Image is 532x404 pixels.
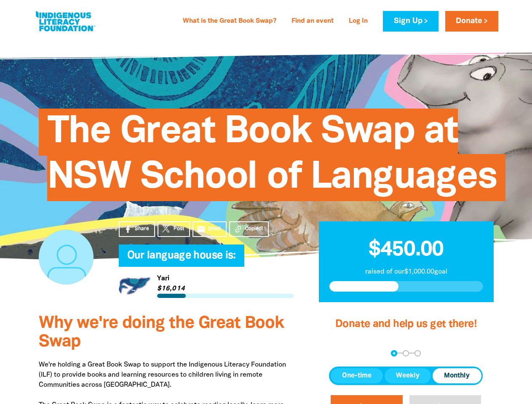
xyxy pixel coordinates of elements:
[208,225,221,233] span: Email
[119,258,294,263] h6: My Team
[344,15,373,28] a: Log In
[396,371,420,381] span: Weekly
[383,11,438,32] a: Sign Up
[127,251,236,267] span: Our language house is:
[433,368,481,383] button: Monthly
[47,115,497,201] span: The Great Book Swap at NSW School of Languages
[385,368,431,383] button: Weekly
[329,267,483,277] p: raised of our $1,000.00 goal
[445,11,498,32] a: Donate
[197,225,206,234] i: email
[369,240,444,260] span: $450.00
[444,371,470,381] span: Monthly
[391,350,397,356] button: Navigate to step 1 of 3 to enter your donation amount
[174,225,184,233] span: Post
[245,225,263,233] span: Copied!
[192,221,227,237] a: emailEmail
[342,371,372,381] span: One-time
[158,221,190,237] a: Post
[119,221,155,237] a: Share
[135,225,149,233] span: Share
[329,367,483,385] div: Donation frequency
[403,350,409,356] button: Navigate to step 2 of 3 to enter your details
[39,316,284,350] span: Why we're doing the Great Book Swap
[335,319,477,329] span: Donate and help us get there!
[331,368,383,383] button: One-time
[178,15,281,28] a: What is the Great Book Swap?
[414,350,421,356] button: Navigate to step 3 of 3 to enter your payment details
[286,15,339,28] a: Find an event
[229,221,269,237] button: Copied!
